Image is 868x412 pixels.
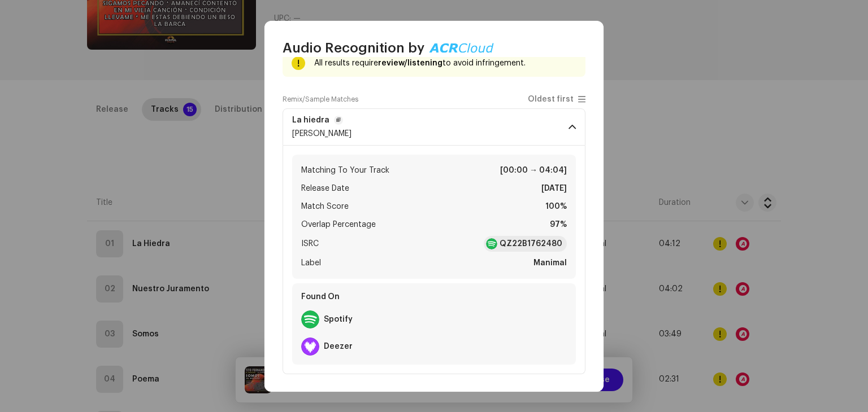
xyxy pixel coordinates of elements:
strong: Spotify [324,315,353,324]
strong: Deezer [324,342,353,351]
strong: [DATE] [541,182,567,195]
strong: Manimal [533,256,567,270]
strong: 100% [545,200,567,213]
p-accordion-header: La hiedra[PERSON_NAME] [283,108,585,146]
label: Remix/Sample Matches [283,95,358,104]
span: Overlap Percentage [301,218,376,231]
strong: QZ22B1762480 [500,238,562,249]
span: Audio Recognition by [283,39,424,57]
span: Release Date [301,182,349,195]
strong: La hiedra [292,116,329,125]
strong: review/listening [378,59,442,67]
span: Oldest first [528,95,574,104]
span: Tito Fernández [292,130,351,138]
span: Match Score [301,200,349,213]
p-togglebutton: Oldest first [528,95,585,104]
strong: [00:00 → 04:04] [500,164,567,177]
span: Matching To Your Track [301,164,389,177]
div: Found On [297,288,571,306]
strong: 97% [550,218,567,231]
p-accordion-content: La hiedra[PERSON_NAME] [283,146,585,374]
span: Label [301,256,321,270]
span: ISRC [301,237,319,251]
div: All results require to avoid infringement. [314,56,576,70]
span: La hiedra [292,116,351,125]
